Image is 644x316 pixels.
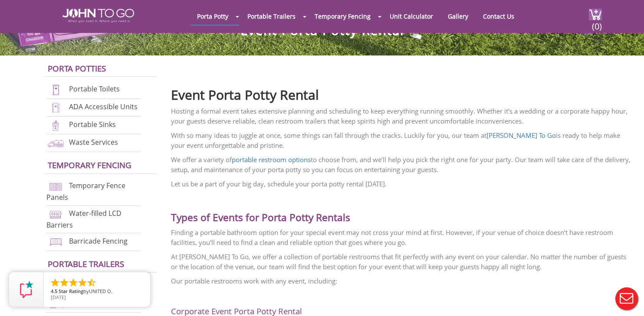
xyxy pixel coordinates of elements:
[171,277,337,285] span: Our portable restrooms work with any event, including:
[89,288,112,294] span: UNITED O.
[62,9,134,23] img: JOHN to go
[46,236,65,248] img: barricade-fencing-icon-new.png
[308,8,377,25] a: Temporary Fencing
[191,8,235,25] a: Porta Potty
[171,131,620,150] span: With so many ideas to juggle at once, some things can fall through the cracks. Luckily for you, o...
[589,9,602,20] img: cart a
[48,63,106,74] a: Porta Potties
[69,84,120,94] a: Portable Toilets
[86,277,97,288] li: 
[46,181,125,202] a: Temporary Fence Panels
[18,281,35,298] img: Review Rating
[171,252,626,271] span: At [PERSON_NAME] To Go, we offer a collection of portable restrooms that fit perfectly with any e...
[486,131,556,140] a: [PERSON_NAME] To Go
[171,211,350,224] span: Types of Events for Porta Potty Rentals
[50,277,60,288] li: 
[77,277,88,288] li: 
[241,8,302,25] a: Portable Trailers
[171,179,387,188] span: Let us be a part of your big day, schedule your porta potty rental [DATE].
[51,289,143,295] span: by
[476,8,521,25] a: Contact Us
[171,155,631,174] span: We offer a variety of to choose from, and we’ll help you pick the right one for your party. Our t...
[609,281,644,316] button: Live Chat
[46,84,65,96] img: portable-toilets-new.png
[51,294,66,300] span: [DATE]
[69,236,128,246] a: Barricade Fencing
[46,102,65,114] img: ADA-units-new.png
[48,160,131,170] a: Temporary Fencing
[59,288,83,294] span: Star Rating
[171,228,613,247] span: Finding a portable bathroom option for your special event may not cross your mind at first. Howev...
[383,8,440,25] a: Unit Calculator
[68,277,79,288] li: 
[51,288,57,294] span: 4.5
[46,120,65,131] img: portable-sinks-new.png
[46,137,65,149] img: waste-services-new.png
[232,155,311,164] a: portable restroom options
[69,102,138,111] a: ADA Accessible Units
[48,258,124,269] a: Portable trailers
[69,120,116,129] a: Portable Sinks
[46,208,122,230] a: Water-filled LCD Barriers
[59,277,69,288] li: 
[46,208,65,220] img: water-filled%20barriers-new.png
[441,8,475,25] a: Gallery
[46,181,65,192] img: chan-link-fencing-new.png
[171,83,631,102] h2: Event Porta Potty Rental
[171,107,628,125] span: Hosting a formal event takes extensive planning and scheduling to keep everything running smoothl...
[69,137,118,147] a: Waste Services
[591,13,602,32] span: (0)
